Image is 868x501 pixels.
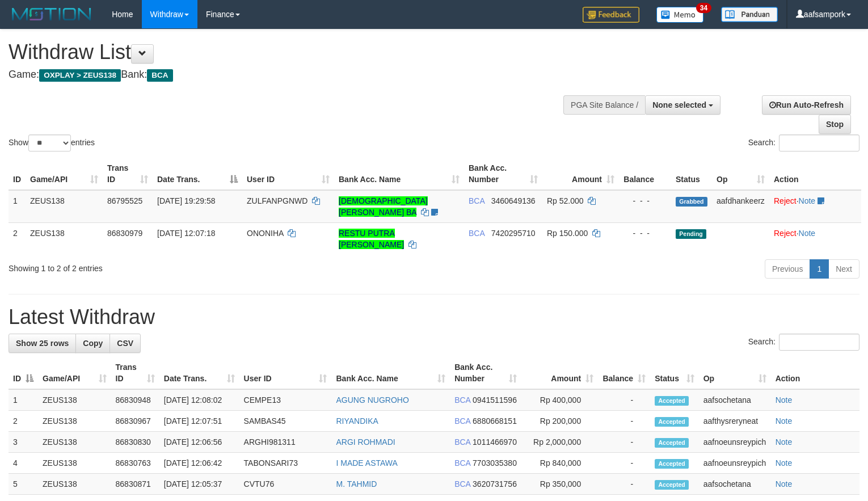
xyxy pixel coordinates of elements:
h1: Latest Withdraw [9,306,859,329]
th: Amount: activate to sort column ascending [521,357,598,389]
a: RIYANDIKA [336,416,378,426]
span: CSV [117,339,133,348]
img: Feedback.jpg [583,7,639,23]
th: Bank Acc. Number: activate to sort column ascending [450,357,521,389]
td: SAMBAS45 [239,411,332,432]
td: CVTU76 [239,474,332,495]
div: PGA Site Balance / [563,95,645,115]
span: Accepted [655,417,689,427]
span: BCA [454,479,470,489]
td: aafdhankeerz [712,190,769,223]
span: ZULFANPGNWD [247,196,307,205]
a: Next [828,259,859,279]
h4: Game: Bank: [9,69,567,81]
th: Trans ID: activate to sort column ascending [111,357,159,389]
td: aafnoeunsreypich [699,432,771,453]
a: Note [776,479,793,489]
td: Rp 200,000 [521,411,598,432]
span: Grabbed [676,197,707,207]
h1: Withdraw List [9,41,567,64]
a: Previous [765,259,810,279]
a: Note [776,395,793,405]
a: Note [799,196,816,205]
span: Copy 1011466970 to clipboard [473,437,517,447]
span: OXPLAY > ZEUS138 [39,69,121,82]
th: User ID: activate to sort column ascending [242,158,334,190]
a: Stop [819,115,851,134]
td: ZEUS138 [26,222,103,255]
th: Op: activate to sort column ascending [712,158,769,190]
span: Copy 3460649136 to clipboard [491,196,536,205]
td: CEMPE13 [239,389,332,411]
td: TABONSARI73 [239,453,332,474]
td: 2 [9,411,38,432]
td: - [598,432,650,453]
td: [DATE] 12:05:37 [159,474,239,495]
a: Show 25 rows [9,334,76,353]
span: Show 25 rows [16,339,69,348]
th: Bank Acc. Name: activate to sort column ascending [331,357,450,389]
span: Copy 0941511596 to clipboard [473,395,517,405]
th: Trans ID: activate to sort column ascending [103,158,153,190]
th: Date Trans.: activate to sort column descending [153,158,242,190]
span: BCA [454,437,470,447]
td: · [769,190,861,223]
td: 2 [9,222,26,255]
a: AGUNG NUGROHO [336,395,408,405]
td: ZEUS138 [38,474,111,495]
td: ARGHI981311 [239,432,332,453]
span: BCA [469,229,484,238]
input: Search: [779,334,859,351]
span: Copy 7420295710 to clipboard [491,229,536,238]
td: - [598,389,650,411]
td: - [598,411,650,432]
span: None selected [652,100,706,110]
th: User ID: activate to sort column ascending [239,357,332,389]
span: ONONIHA [247,229,284,238]
td: aafsochetana [699,474,771,495]
td: 86830967 [111,411,159,432]
td: 86830830 [111,432,159,453]
td: [DATE] 12:06:56 [159,432,239,453]
input: Search: [779,134,859,151]
td: 1 [9,190,26,223]
th: Bank Acc. Number: activate to sort column ascending [464,158,542,190]
label: Show entries [9,134,95,151]
span: BCA [454,395,470,405]
span: Accepted [655,480,689,490]
td: ZEUS138 [26,190,103,223]
div: Showing 1 to 2 of 2 entries [9,258,353,274]
td: ZEUS138 [38,432,111,453]
span: 86795525 [107,196,142,205]
td: ZEUS138 [38,411,111,432]
td: 4 [9,453,38,474]
label: Search: [748,334,859,351]
span: 34 [696,3,711,13]
span: Accepted [655,438,689,448]
th: Action [771,357,859,389]
span: BCA [454,458,470,468]
th: Amount: activate to sort column ascending [542,158,619,190]
img: panduan.png [721,7,778,22]
a: Run Auto-Refresh [762,95,851,115]
th: Action [769,158,861,190]
th: Bank Acc. Name: activate to sort column ascending [334,158,464,190]
button: None selected [645,95,720,115]
a: Note [799,229,816,238]
label: Search: [748,134,859,151]
span: Rp 150.000 [547,229,588,238]
td: 1 [9,389,38,411]
td: Rp 400,000 [521,389,598,411]
select: Showentries [28,134,71,151]
a: [DEMOGRAPHIC_DATA][PERSON_NAME] BA [339,196,428,217]
a: Reject [774,196,797,205]
td: 5 [9,474,38,495]
td: [DATE] 12:08:02 [159,389,239,411]
span: Rp 52.000 [547,196,584,205]
a: I MADE ASTAWA [336,458,397,468]
div: - - - [623,195,667,207]
td: 3 [9,432,38,453]
a: Reject [774,229,797,238]
span: BCA [454,416,470,426]
td: [DATE] 12:07:51 [159,411,239,432]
